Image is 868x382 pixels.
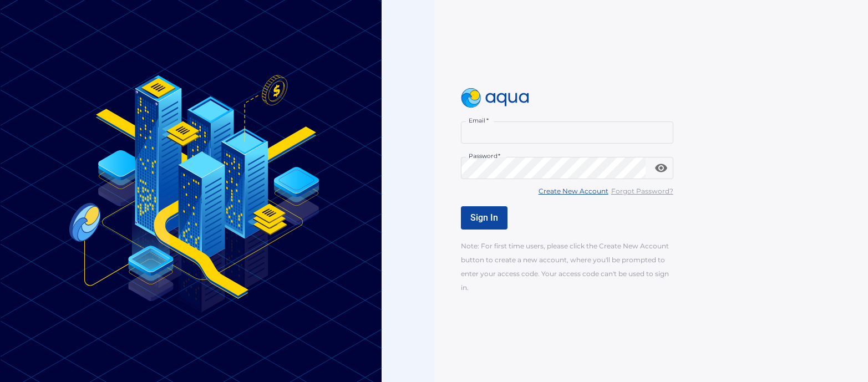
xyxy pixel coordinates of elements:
label: Password [469,152,500,160]
button: toggle password visibility [650,157,672,179]
button: Sign In [461,206,507,230]
u: Forgot Password? [611,187,673,195]
img: logo [461,88,530,108]
label: Email [469,116,489,125]
span: Sign In [470,212,498,223]
u: Create New Account [539,187,608,195]
span: Note: For first time users, please click the Create New Account button to create a new account, w... [461,242,669,292]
